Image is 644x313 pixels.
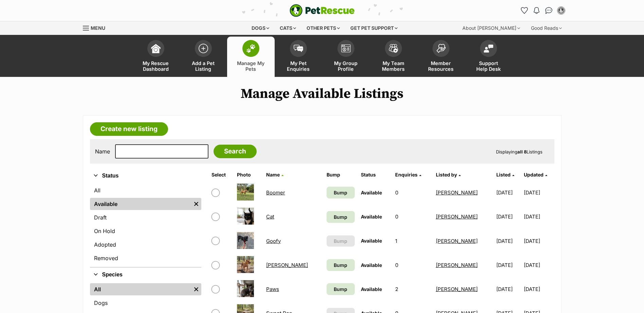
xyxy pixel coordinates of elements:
[496,172,511,178] span: Listed
[524,205,553,228] td: [DATE]
[519,5,567,16] ul: Account quick links
[436,286,478,292] a: [PERSON_NAME]
[90,238,201,251] a: Adopted
[436,262,478,268] a: [PERSON_NAME]
[436,172,457,178] span: Listed by
[395,172,421,178] a: Enquiries
[209,169,234,180] th: Select
[436,238,478,244] a: [PERSON_NAME]
[327,259,355,271] a: Bump
[361,238,382,244] span: Available
[556,5,567,16] button: My account
[334,262,347,269] span: Bump
[151,44,161,53] img: dashboard-icon-eb2f2d2d3e046f16d808141f083e7271f6b2e854fb5c12c21221c1fb7104beca.svg
[436,172,461,178] a: Listed by
[417,37,465,77] a: Member Resources
[334,189,347,196] span: Bump
[191,198,201,210] a: Remove filter
[234,169,263,180] th: Photo
[90,183,201,267] div: Status
[290,4,355,17] a: PetRescue
[90,283,191,295] a: All
[302,21,345,35] div: Other pets
[275,37,322,77] a: My Pet Enquiries
[558,7,565,14] img: Barry Wellington profile pic
[266,262,308,268] a: [PERSON_NAME]
[496,149,542,154] span: Displaying Listings
[346,21,402,35] div: Get pet support
[531,5,542,16] button: Notifications
[494,181,523,204] td: [DATE]
[214,145,257,158] input: Search
[283,60,314,72] span: My Pet Enquiries
[392,181,433,204] td: 0
[327,211,355,223] a: Bump
[266,172,280,178] span: Name
[334,237,347,245] span: Bump
[266,189,285,196] a: Boomer
[322,37,370,77] a: My Group Profile
[90,171,201,180] button: Status
[327,187,355,199] a: Bump
[361,262,382,268] span: Available
[83,21,110,34] a: Menu
[247,21,274,35] div: Dogs
[524,172,544,178] span: Updated
[191,283,201,295] a: Remove filter
[494,277,523,301] td: [DATE]
[246,44,256,53] img: manage-my-pets-icon-02211641906a0b7f246fdf0571729dbe1e7629f14944591b6c1af311fb30b64b.svg
[90,297,201,309] a: Dogs
[389,44,398,53] img: team-members-icon-5396bd8760b3fe7c0b43da4ab00e1e3bb1a5d9ba89233759b79545d2d3fc5d0d.svg
[132,37,180,77] a: My Rescue Dashboard
[392,277,433,301] td: 2
[524,172,547,178] a: Updated
[436,44,446,53] img: member-resources-icon-8e73f808a243e03378d46382f2149f9095a855e16c252ad45f914b54edf8863c.svg
[91,25,105,31] span: Menu
[519,5,530,16] a: Favourites
[524,181,553,204] td: [DATE]
[275,21,301,35] div: Cats
[334,286,347,293] span: Bump
[395,172,418,178] span: translation missing: en.admin.listings.index.attributes.enquiries
[524,277,553,301] td: [DATE]
[95,148,110,154] label: Name
[324,169,357,180] th: Bump
[358,169,392,180] th: Status
[361,190,382,195] span: Available
[526,21,567,35] div: Good Reads
[361,286,382,292] span: Available
[90,270,201,279] button: Species
[524,253,553,277] td: [DATE]
[227,37,275,77] a: Manage My Pets
[370,37,417,77] a: My Team Members
[266,172,283,178] a: Name
[188,60,219,72] span: Add a Pet Listing
[327,283,355,295] a: Bump
[290,4,355,17] img: logo-e224e6f780fb5917bec1dbf3a21bbac754714ae5b6737aabdf751b685950b380.svg
[494,205,523,228] td: [DATE]
[90,211,201,224] a: Draft
[458,21,525,35] div: About [PERSON_NAME]
[341,44,351,53] img: group-profile-icon-3fa3cf56718a62981997c0bc7e787c4b2cf8bcc04b72c1350f741eb67cf2f40e.svg
[90,122,168,136] a: Create new listing
[496,172,514,178] a: Listed
[534,7,539,14] img: notifications-46538b983faf8c2785f20acdc204bb7945ddae34d4c08c2a6579f10ce5e182be.svg
[294,45,303,52] img: pet-enquiries-icon-7e3ad2cf08bfb03b45e93fb7055b45f3efa6380592205ae92323e6603595dc1f.svg
[436,213,478,220] a: [PERSON_NAME]
[392,253,433,277] td: 0
[266,213,274,220] a: Cat
[544,5,554,16] a: Conversations
[199,44,208,53] img: add-pet-listing-icon-0afa8454b4691262ce3f59096e99ab1cd57d4a30225e0717b998d2c9b9846f56.svg
[90,225,201,237] a: On Hold
[334,213,347,221] span: Bump
[90,184,201,196] a: All
[392,205,433,228] td: 0
[517,149,527,154] strong: all 8
[141,60,171,72] span: My Rescue Dashboard
[327,235,355,247] button: Bump
[494,229,523,253] td: [DATE]
[236,60,266,72] span: Manage My Pets
[392,229,433,253] td: 1
[90,252,201,264] a: Removed
[266,286,279,292] a: Paws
